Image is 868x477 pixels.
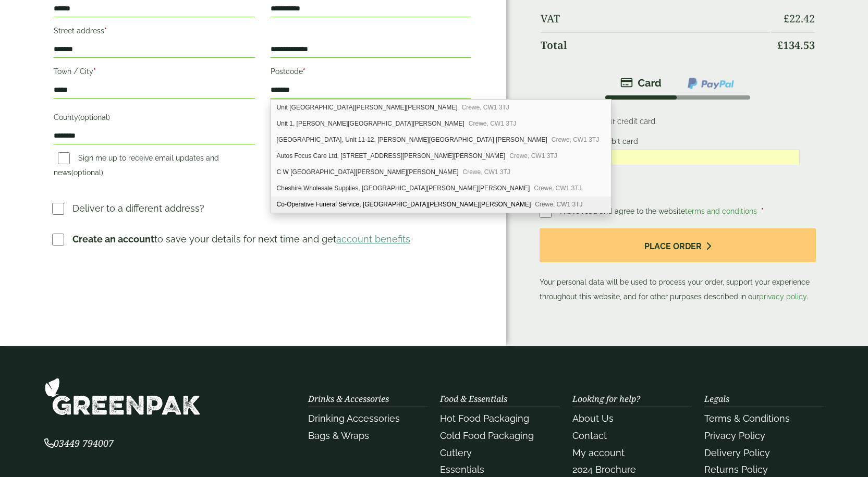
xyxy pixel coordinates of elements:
[777,38,783,52] span: £
[308,430,369,441] a: Bags & Wraps
[509,152,557,160] span: Crewe, CW1 3TJ
[535,201,582,208] span: Crewe, CW1 3TJ
[440,430,534,441] a: Cold Food Packaging
[44,437,114,449] span: 03449 794007
[271,180,612,197] div: Cheshire Wholesale Supplies, Unit 15, Underwood Industrial Estate Underwood Lane
[308,413,400,424] a: Drinking Accessories
[620,77,662,89] img: stripe.png
[72,234,154,244] strong: Create an account
[704,464,768,475] a: Returns Policy
[54,23,255,41] label: Street address
[271,148,612,164] div: Autos Focus Care Ltd, Unit 4, Underwood Industrial Estate Underwood Lane
[572,430,607,441] a: Contact
[560,207,759,215] span: I have read and agree to the website
[534,185,581,192] span: Crewe, CW1 3TJ
[54,64,255,82] label: Town / City
[541,6,770,31] th: VAT
[761,207,764,215] abbr: required
[541,32,770,58] th: Total
[78,113,110,121] span: (optional)
[759,292,806,301] a: privacy policy
[336,234,410,244] a: account benefits
[540,228,816,304] p: Your personal data will be used to process your order, support your experience throughout this we...
[462,104,509,111] span: Crewe, CW1 3TJ
[440,447,472,458] a: Cutlery
[271,116,612,132] div: Unit 1, Underwood Industrial Estate Underwood Lane
[777,38,815,52] bdi: 134.53
[303,67,305,76] abbr: required
[271,164,612,180] div: C W 1 Crossfit, Unit 3, Underwood Industrial Estate Underwood Lane
[572,464,636,475] a: 2024 Brochure
[552,136,599,143] span: Crewe, CW1 3TJ
[44,377,201,415] img: GreenPak Supplies
[54,110,255,128] label: County
[704,413,790,424] a: Terms & Conditions
[54,154,219,180] label: Sign me up to receive email updates and news
[572,413,614,424] a: About Us
[271,197,612,213] div: Co-Operative Funeral Service, Unit 17, Underwood Industrial Estate Underwood Lane
[704,430,765,441] a: Privacy Policy
[271,100,612,116] div: Unit 18, Underwood Industrial Estate Underwood Lane
[104,27,107,35] abbr: required
[72,232,410,246] p: to save your details for next time and get
[469,120,516,127] span: Crewe, CW1 3TJ
[440,413,529,424] a: Hot Food Packaging
[71,168,103,177] span: (optional)
[58,152,70,164] input: Sign me up to receive email updates and news(optional)
[93,67,96,76] abbr: required
[572,447,625,458] a: My account
[704,447,770,458] a: Delivery Policy
[72,201,204,215] p: Deliver to a different address?
[540,228,816,262] button: Place order
[463,168,510,176] span: Crewe, CW1 3TJ
[685,207,757,215] a: terms and conditions
[784,11,789,26] span: £
[440,464,484,475] a: Essentials
[271,132,612,148] div: Aspire Dance & Theatre Academy, Unit 11-12, Underwood Industrial Estate Underwood Lane
[44,439,114,449] a: 03449 794007
[271,64,472,82] label: Postcode
[567,116,800,127] p: Pay with your credit card.
[687,77,735,90] img: ppcp-gateway.png
[784,11,815,26] bdi: 22.42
